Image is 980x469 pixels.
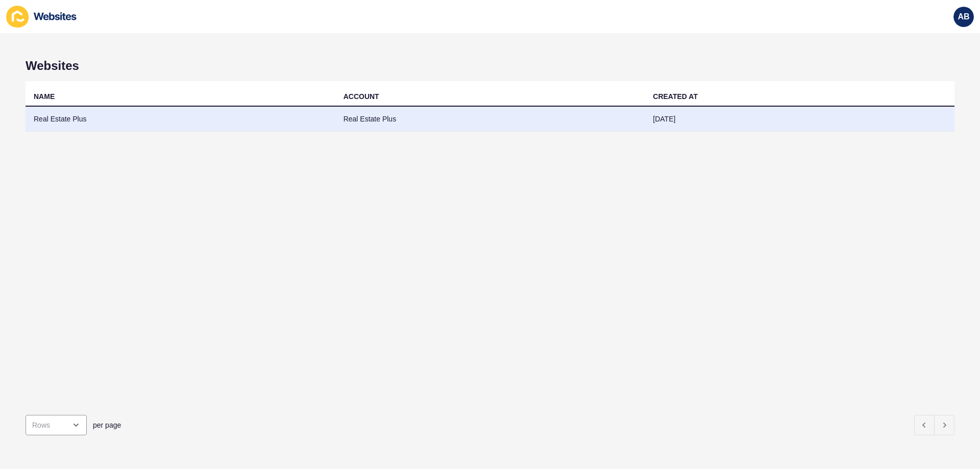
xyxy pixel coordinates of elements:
div: NAME [34,91,55,102]
td: Real Estate Plus [26,107,335,132]
td: [DATE] [645,107,954,132]
span: per page [93,420,121,430]
div: open menu [26,415,87,435]
div: ACCOUNT [344,91,379,102]
div: CREATED AT [653,91,698,102]
span: AB [958,12,969,22]
td: Real Estate Plus [335,107,645,132]
h1: Websites [26,59,954,73]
